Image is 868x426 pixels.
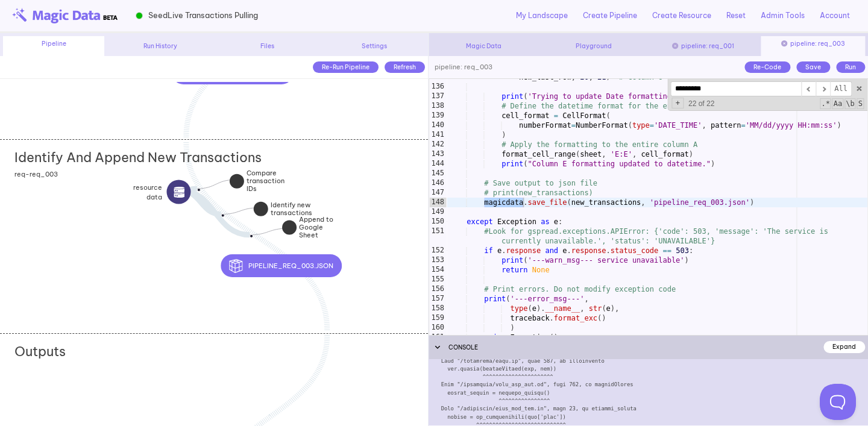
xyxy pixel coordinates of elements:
div: 146 [429,178,446,188]
div: Re-Code [744,61,790,73]
h2: Identify And Append New Transactions [14,149,262,165]
span: CaseSensitive Search [832,98,843,109]
a: Create Pipeline [583,10,637,21]
div: 141 [429,130,446,140]
div: resourcedatasource icon [209,199,266,224]
div: Refresh [385,61,425,73]
div: pipeline_req_002.json [233,61,353,84]
div: 145 [429,169,446,178]
span: ​ [816,81,831,96]
img: source icon [173,186,184,198]
div: Identify new transactions [224,214,284,230]
a: My Landscape [516,10,568,21]
div: Compare transaction IDs [200,188,260,211]
div: 148 [429,198,446,207]
div: pipeline: req_001 [652,42,755,51]
div: LoreMipsuMdolo Sitam cons: 136 - {'adipi': {'elitsed': 'Doe temporin utla etdolor magna, aliqua e... [429,359,868,425]
div: Files [217,42,318,51]
div: Save [796,61,830,73]
div: 136 [429,82,446,92]
div: 158 [429,304,446,313]
strong: resource [133,182,162,192]
div: 159 [429,313,446,323]
a: Admin Tools [761,10,805,21]
div: 139 [429,111,446,121]
div: Re-Run Pipeline [313,61,379,73]
div: 140 [429,121,446,130]
div: Settings [324,42,425,51]
div: 144 [429,159,446,169]
div: 151 [429,227,446,246]
span: Search In Selection [857,98,864,109]
div: 152 [429,246,446,255]
span: Toggle Replace mode [672,98,684,108]
span: ​ [802,81,816,96]
span: data [133,192,162,202]
div: pipeline: req_003 [429,56,492,79]
img: beta-logo.png [12,8,118,23]
strong: Append to Google Sheet [299,215,333,239]
iframe: Toggle Customer Support [820,384,856,420]
a: Create Resource [652,10,711,21]
div: 157 [429,294,446,304]
button: pipeline_req_003.json [221,254,342,277]
div: pipeline_req_003.json [281,254,402,277]
div: 154 [429,265,446,275]
div: Run [836,61,865,73]
h2: Outputs [14,343,66,359]
div: Append to Google Sheet [252,234,312,258]
span: CONSOLE [448,343,478,351]
div: Expand [823,341,865,352]
a: Reset [726,10,746,21]
span: Alt-Enter [830,81,852,96]
span: Toggle code folding, rows 150 through 162 [445,217,451,227]
div: 138 [429,101,446,111]
div: 150 [429,217,446,227]
div: 149 [429,207,446,217]
span: Toggle code folding, rows 152 through 154 [445,246,451,255]
strong: Compare transaction IDs [247,169,285,193]
div: pipeline: req_003 [761,36,865,56]
div: 156 [429,284,446,294]
div: Playground [542,42,646,51]
span: req-req_003 [14,170,58,178]
div: 160 [429,323,446,333]
div: 153 [429,255,446,265]
div: 137 [429,92,446,101]
div: 142 [429,140,446,149]
div: Run History [110,42,211,51]
span: SeedLive Transactions Pulling [148,10,258,21]
div: Pipeline [3,36,104,56]
div: 143 [429,149,446,159]
span: RegExp Search [820,98,831,109]
a: Account [820,10,850,21]
div: Magic Data [432,42,535,51]
div: 161 [429,333,446,342]
div: 147 [429,188,446,198]
strong: Identify new transactions [271,201,312,217]
span: Whole Word Search [844,98,855,109]
div: 155 [429,275,446,284]
span: 22 of 22 [684,99,719,108]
